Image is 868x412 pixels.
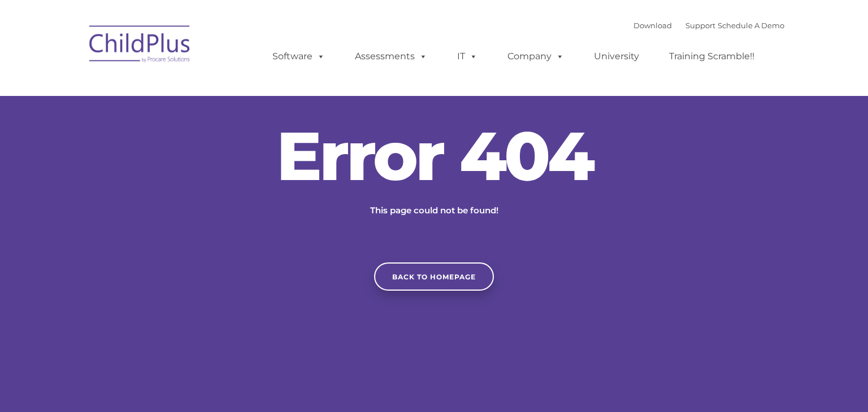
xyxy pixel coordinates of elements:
[446,45,489,68] a: IT
[685,21,715,30] a: Support
[374,262,494,291] a: Back to homepage
[633,21,784,30] font: |
[315,204,553,217] p: This page could not be found!
[633,21,672,30] a: Download
[84,17,197,74] img: ChildPlus by Procare Solutions
[658,45,766,68] a: Training Scramble!!
[344,45,439,68] a: Assessments
[261,45,336,68] a: Software
[496,45,575,68] a: Company
[583,45,650,68] a: University
[718,21,784,30] a: Schedule A Demo
[264,122,604,190] h2: Error 404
